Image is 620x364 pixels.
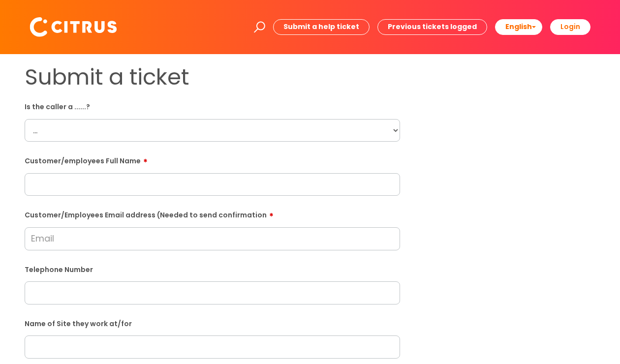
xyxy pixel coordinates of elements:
h1: Submit a ticket [25,64,400,91]
label: Customer/Employees Email address (Needed to send confirmation [25,208,400,219]
a: Previous tickets logged [377,19,487,34]
input: Email [25,227,400,250]
a: Login [550,19,590,34]
span: English [505,22,532,31]
label: Customer/employees Full Name [25,153,400,165]
b: Login [560,22,580,31]
label: Is the caller a ......? [25,101,400,111]
label: Telephone Number [25,264,400,274]
a: Submit a help ticket [273,19,370,34]
label: Name of Site they work at/for [25,318,400,328]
